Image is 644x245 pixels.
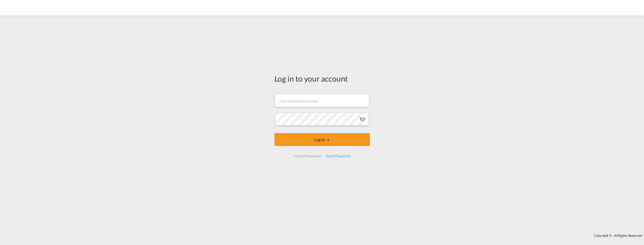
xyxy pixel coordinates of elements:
[359,116,366,122] md-icon: icon-eye-off
[324,151,353,161] div: Reset Password
[291,151,324,161] div: Forgot Password?
[274,73,370,84] div: Log in to your account
[275,94,369,107] input: Enter email/phone number
[274,133,370,146] button: LOGIN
